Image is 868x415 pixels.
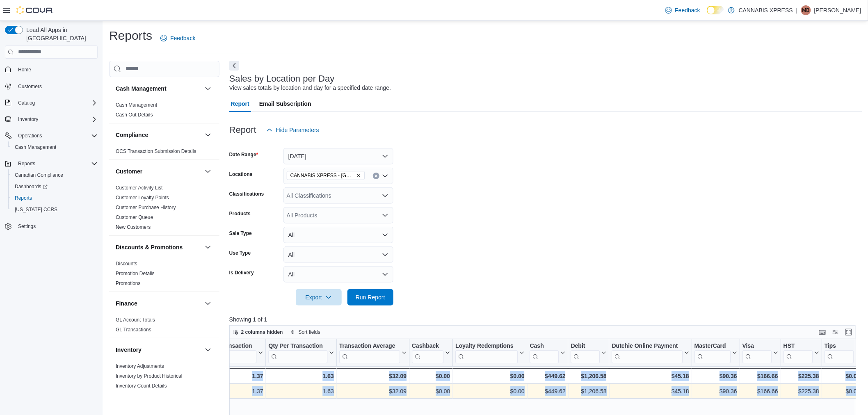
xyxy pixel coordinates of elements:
button: Qty Per Transaction [268,342,333,363]
button: MasterCard [694,342,737,363]
button: Customers [2,80,101,92]
button: Operations [2,130,101,141]
button: Hide Parameters [263,122,322,138]
span: Canadian Compliance [15,172,63,178]
span: Report [231,96,249,112]
div: 1.63 [268,371,333,381]
button: Settings [2,220,101,232]
h3: Cash Management [116,84,167,93]
button: Finance [116,299,201,308]
button: All [283,227,393,243]
button: Discounts & Promotions [203,242,213,252]
span: Dashboards [11,182,98,192]
div: $0.00 [412,371,450,381]
div: Transaction Average [339,342,400,363]
span: CANNABIS XPRESS - Ridgetown (Main Street) [287,171,365,180]
button: Discounts & Promotions [116,243,201,251]
span: Reports [18,160,35,167]
h1: Reports [109,27,152,44]
div: Maggie Baillargeon [801,5,811,15]
button: Catalog [2,97,101,109]
span: GL Transactions [116,326,151,333]
button: Catalog [15,98,38,108]
div: Dutchie Online Payment [612,342,682,350]
a: Customer Queue [116,214,153,220]
a: Settings [15,221,39,231]
span: Catalog [15,98,98,108]
button: Cash Management [8,141,101,153]
a: OCS Transaction Submission Details [116,148,196,154]
div: Dutchie Online Payment [612,342,682,363]
button: Inventory [2,114,101,125]
div: Cash [530,342,559,350]
a: Feedback [157,30,199,46]
span: Settings [15,221,98,231]
img: Cova [16,6,53,14]
a: Feedback [662,2,704,18]
div: Loyalty Redemptions [455,342,518,363]
div: Discounts & Promotions [109,259,219,292]
button: Reports [15,159,39,169]
label: Sale Type [229,230,252,237]
button: Open list of options [382,173,388,179]
div: Finance [109,315,219,338]
h3: Discounts & Promotions [116,243,183,251]
span: OCS Transaction Submission Details [116,148,196,155]
span: CANNABIS XPRESS - [GEOGRAPHIC_DATA] ([GEOGRAPHIC_DATA]) [290,171,354,180]
button: Finance [203,299,213,308]
button: Remove CANNABIS XPRESS - Ridgetown (Main Street) from selection in this group [356,173,361,178]
p: CANNABIS XPRESS [739,5,793,15]
span: Promotion Details [116,270,155,277]
a: GL Transactions [116,327,151,333]
div: HST [783,342,812,350]
div: Cashback [412,342,443,350]
a: Home [15,65,34,75]
div: Tips [824,342,853,363]
h3: Finance [116,299,137,308]
label: Products [229,210,251,217]
p: | [796,5,798,15]
label: Date Range [229,151,258,158]
button: Transaction Average [339,342,406,363]
span: Feedback [170,34,195,42]
span: Inventory by Product Historical [116,373,183,379]
h3: Inventory [116,346,142,354]
div: $166.66 [742,386,778,396]
button: Run Report [347,289,393,306]
div: 1.37 [192,371,263,381]
span: Email Subscription [259,96,311,112]
button: Canadian Compliance [8,169,101,181]
button: Display options [831,327,841,337]
span: Customers [18,83,42,90]
div: Debit [571,342,600,350]
div: Cashback [412,342,443,363]
span: New Customers [116,224,151,230]
button: Clear input [373,173,379,179]
span: Promotions [116,280,141,287]
button: Enter fullscreen [844,327,854,337]
a: Dashboards [11,182,51,192]
span: Load All Apps in [GEOGRAPHIC_DATA] [23,26,98,42]
span: Canadian Compliance [11,170,98,180]
button: Compliance [116,131,201,139]
button: Sort fields [287,327,324,337]
div: $449.62 [530,371,565,381]
span: Home [15,64,98,75]
span: Inventory [18,116,38,123]
label: Classifications [229,191,264,197]
span: Customer Purchase History [116,204,176,211]
div: Items Per Transaction [192,342,257,363]
button: HST [783,342,819,363]
a: Customer Loyalty Points [116,195,169,201]
div: Qty Per Transaction [268,342,327,350]
div: Tips [824,342,853,350]
div: Transaction Average [339,342,400,350]
div: Debit [571,342,600,363]
a: Customer Purchase History [116,205,176,210]
div: HST [783,342,812,363]
div: $0.00 [455,371,525,381]
input: Dark Mode [707,6,724,14]
span: Sort fields [299,329,320,335]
